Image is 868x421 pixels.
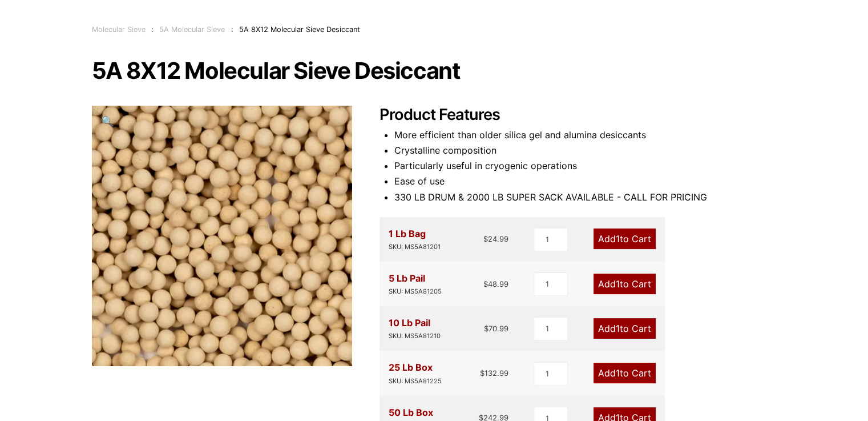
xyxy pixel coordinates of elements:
[394,143,777,158] li: Crystalline composition
[484,324,508,333] bdi: 70.99
[394,174,777,189] li: Ease of use
[101,115,114,127] span: 🔍
[92,25,146,34] a: Molecular Sieve
[594,274,656,294] a: Add1to Cart
[616,367,620,379] span: 1
[389,360,442,386] div: 25 Lb Box
[483,279,488,288] span: $
[594,318,656,339] a: Add1to Cart
[616,278,620,290] span: 1
[380,106,777,125] h2: Product Features
[92,59,777,83] h1: 5A 8X12 Molecular Sieve Desiccant
[394,190,777,205] li: 330 LB DRUM & 2000 LB SUPER SACK AVAILABLE - CALL FOR PRICING
[92,106,123,137] a: View full-screen image gallery
[594,228,656,249] a: Add1to Cart
[480,368,485,378] span: $
[389,242,441,252] div: SKU: MS5A81201
[394,127,777,143] li: More efficient than older silica gel and alumina desiccants
[151,25,154,34] span: :
[394,158,777,174] li: Particularly useful in cryogenic operations
[483,279,508,288] bdi: 48.99
[616,233,620,244] span: 1
[159,25,225,34] a: 5A Molecular Sieve
[616,323,620,334] span: 1
[239,25,360,34] span: 5A 8X12 Molecular Sieve Desiccant
[389,331,441,342] div: SKU: MS5A81210
[389,271,442,297] div: 5 Lb Pail
[389,286,442,297] div: SKU: MS5A81205
[480,368,508,378] bdi: 132.99
[484,324,488,333] span: $
[483,234,508,243] bdi: 24.99
[594,363,656,383] a: Add1to Cart
[483,234,488,243] span: $
[231,25,233,34] span: :
[389,376,442,387] div: SKU: MS5A81225
[389,226,441,252] div: 1 Lb Bag
[389,315,441,342] div: 10 Lb Pail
